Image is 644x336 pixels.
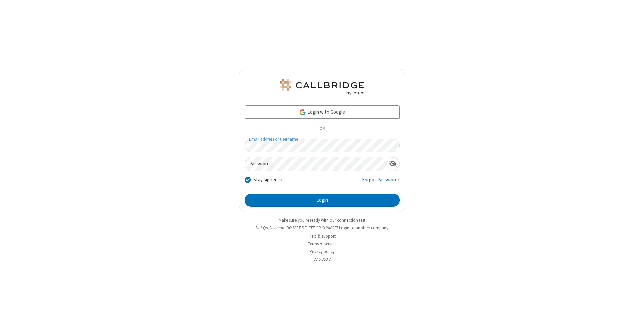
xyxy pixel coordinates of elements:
input: Email address or username [245,139,400,152]
a: Login with Google [245,105,400,119]
input: Password [245,157,386,171]
img: google-icon.png [299,109,306,116]
div: Show password [386,157,399,170]
img: QA Selenium DO NOT DELETE OR CHANGE [278,79,366,95]
li: Not QA Selenium DO NOT DELETE OR CHANGE? [239,225,405,231]
button: Login to another company [339,225,388,231]
button: Login [245,194,400,207]
span: OR [317,124,327,134]
a: Forgot Password? [362,176,400,189]
label: Stay signed in [253,176,282,184]
li: v2.6.350.2 [239,256,405,262]
a: Make sure you're ready with our connection test [279,217,365,223]
a: Privacy policy [310,249,335,254]
a: Terms of service [308,241,336,247]
a: Help & support [309,233,336,239]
